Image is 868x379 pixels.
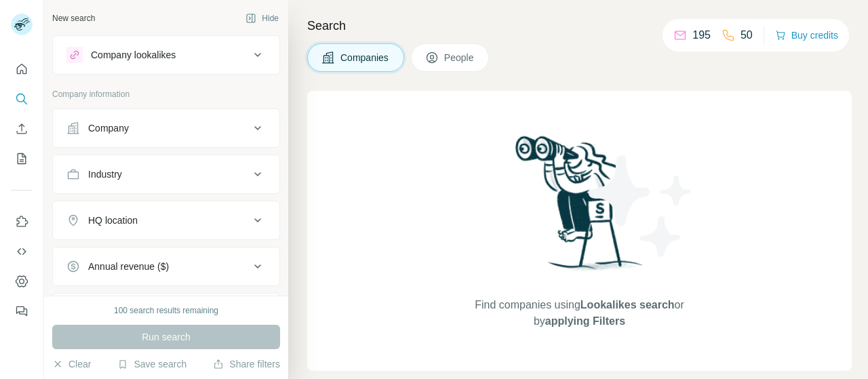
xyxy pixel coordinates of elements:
button: Share filters [213,357,280,371]
div: Annual revenue ($) [88,260,169,273]
span: Find companies using or by [471,297,688,330]
p: 195 [692,27,711,43]
p: 50 [741,27,753,43]
button: Save search [117,357,186,371]
button: Industry [53,158,279,191]
div: New search [52,12,95,24]
button: Company lookalikes [53,39,279,71]
h4: Search [307,16,852,35]
button: Company [53,112,279,144]
div: Industry [88,167,122,181]
button: Search [11,87,33,111]
img: Surfe Illustration - Woman searching with binoculars [509,132,650,283]
div: 100 search results remaining [114,304,218,317]
p: Company information [52,88,280,100]
button: Clear [52,357,91,371]
button: Feedback [11,299,33,323]
span: People [444,51,475,64]
button: Hide [236,8,288,28]
button: Use Surfe on LinkedIn [11,210,33,234]
button: Enrich CSV [11,117,33,141]
button: My lists [11,146,33,171]
button: Dashboard [11,269,33,294]
span: Lookalikes search [580,299,675,311]
img: Surfe Illustration - Stars [580,145,702,267]
button: Use Surfe API [11,239,33,264]
span: applying Filters [545,315,625,327]
div: Company lookalikes [91,48,176,62]
div: HQ location [88,214,138,227]
div: Company [88,121,129,135]
button: Buy credits [775,26,838,45]
span: Companies [340,51,390,64]
button: HQ location [53,204,279,237]
button: Quick start [11,57,33,81]
button: Annual revenue ($) [53,250,279,283]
